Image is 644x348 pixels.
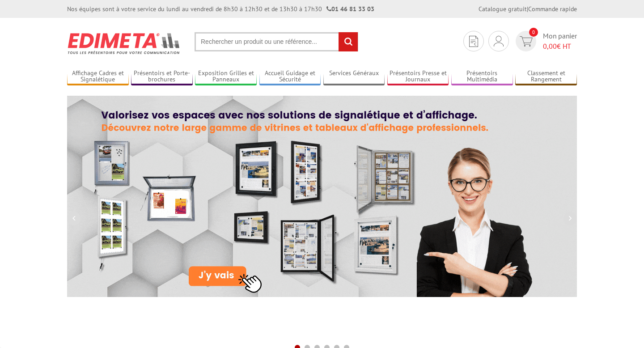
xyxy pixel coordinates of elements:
span: € HT [543,41,577,51]
a: Accueil Guidage et Sécurité [259,69,321,84]
img: devis rapide [469,36,478,47]
a: Présentoirs Multimédia [451,69,513,84]
img: Présentoir, panneau, stand - Edimeta - PLV, affichage, mobilier bureau, entreprise [67,27,181,60]
input: rechercher [339,32,358,51]
strong: 01 46 81 33 03 [326,5,374,13]
a: Présentoirs Presse et Journaux [387,69,449,84]
img: devis rapide [520,36,533,47]
span: 0 [529,28,538,37]
span: 0,00 [543,42,557,51]
input: Rechercher un produit ou une référence... [195,32,358,51]
div: | [479,4,577,13]
a: Exposition Grilles et Panneaux [195,69,257,84]
a: Affichage Cadres et Signalétique [67,69,129,84]
a: Commande rapide [528,5,577,13]
span: Mon panier [543,31,577,51]
a: Présentoirs et Porte-brochures [131,69,193,84]
a: Classement et Rangement [515,69,577,84]
a: devis rapide 0 Mon panier 0,00€ HT [513,31,577,51]
a: Catalogue gratuit [479,5,527,13]
div: Nos équipes sont à votre service du lundi au vendredi de 8h30 à 12h30 et de 13h30 à 17h30 [67,4,374,13]
a: Services Généraux [323,69,385,84]
img: devis rapide [494,36,504,47]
